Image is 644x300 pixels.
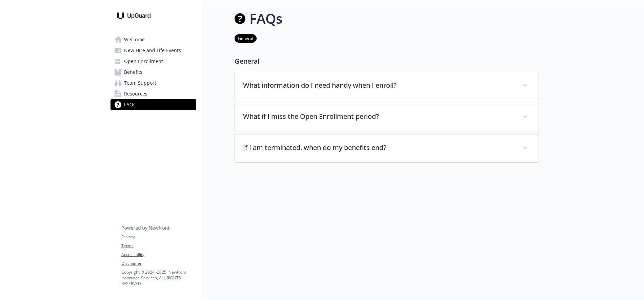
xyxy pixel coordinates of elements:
a: New Hire and Life Events [110,45,196,56]
p: What if I miss the Open Enrollment period? [243,111,514,122]
h1: FAQs [249,8,282,29]
a: Welcome [110,34,196,45]
a: Team Support [110,78,196,88]
p: General [235,56,539,66]
div: What if I miss the Open Enrollment period? [235,103,539,131]
span: Benefits [124,67,142,78]
span: Open Enrollment [124,56,163,67]
a: Accessibility [121,252,196,258]
p: What information do I need handy when I enroll? [243,80,514,90]
div: What information do I need handy when I enroll? [235,72,539,100]
span: Team Support [124,78,156,88]
a: General [235,35,257,41]
a: Open Enrollment [110,56,196,67]
span: New Hire and Life Events [124,45,181,56]
p: If I am terminated, when do my benefits end? [243,143,514,153]
p: Copyright © 2024 - 2025 , Newfront Insurance Services, ALL RIGHTS RESERVED [121,269,196,286]
span: FAQs [124,99,136,110]
a: Disclaimer [121,260,196,266]
a: FAQs [110,99,196,110]
a: Resources [110,88,196,99]
a: Benefits [110,67,196,78]
a: Terms [121,243,196,249]
div: If I am terminated, when do my benefits end? [235,134,539,162]
span: Resources [124,88,147,99]
a: Privacy [121,234,196,240]
span: Welcome [124,34,145,45]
